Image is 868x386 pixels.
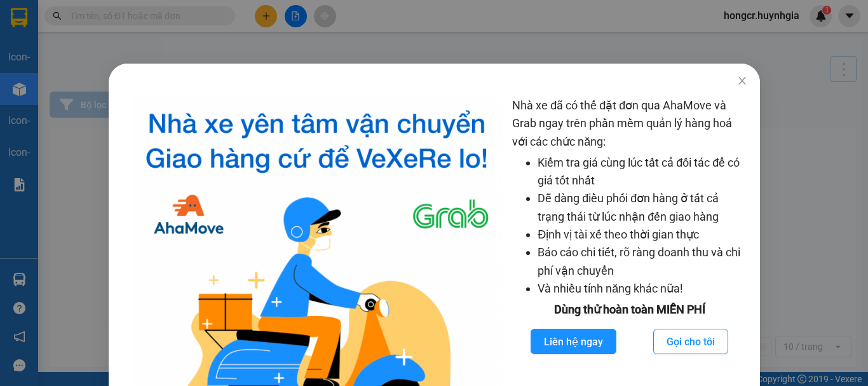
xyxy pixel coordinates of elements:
span: Liên hệ ngay [544,334,603,350]
li: Báo cáo chi tiết, rõ ràng doanh thu và chi phí vận chuyển [538,244,747,280]
span: close [736,76,747,86]
button: Liên hệ ngay [531,329,616,354]
button: Gọi cho tôi [653,329,728,354]
div: Dùng thử hoàn toàn MIỄN PHÍ [512,301,747,319]
li: Kiểm tra giá cùng lúc tất cả đối tác để có giá tốt nhất [538,154,747,190]
li: Dễ dàng điều phối đơn hàng ở tất cả trạng thái từ lúc nhận đến giao hàng [538,190,747,226]
button: Close [724,64,759,99]
li: Và nhiều tính năng khác nữa! [538,280,747,298]
li: Định vị tài xế theo thời gian thực [538,226,747,244]
span: Gọi cho tôi [667,334,715,350]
